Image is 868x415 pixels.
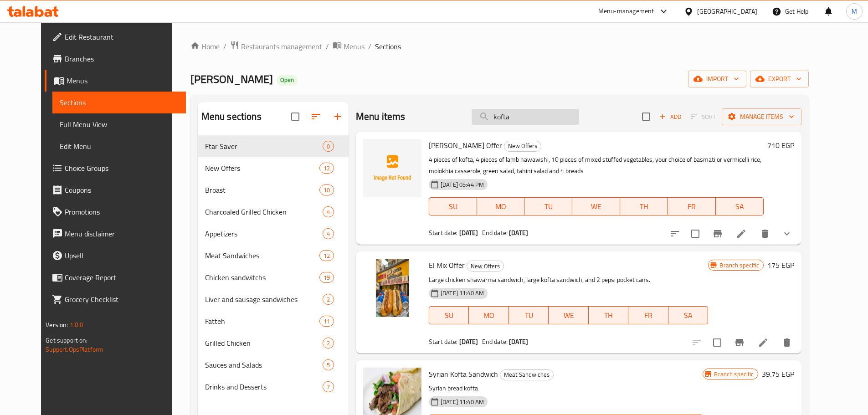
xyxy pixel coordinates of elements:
span: SA [719,200,760,213]
span: 2 [323,339,334,348]
span: El Mix Offer [429,258,465,272]
span: Branch specific [716,261,763,270]
span: M [852,6,857,16]
div: items [323,228,334,239]
a: Restaurants management [230,41,322,52]
span: Select to update [686,224,705,243]
span: TU [513,309,545,322]
button: export [750,71,809,87]
div: items [323,381,334,392]
div: items [319,272,334,283]
span: [PERSON_NAME] [190,69,273,89]
span: New Offers [504,141,541,151]
span: Grocery Checklist [65,294,179,305]
span: Charcoaled Grilled Chicken [205,206,323,217]
button: FR [628,306,668,324]
span: Edit Menu [60,141,179,152]
span: FR [672,200,712,213]
span: Sauces and Salads [205,359,323,370]
h2: Menu sections [201,110,262,123]
div: Liver and sausage sandwiches2 [198,288,349,310]
span: 1.0.0 [70,319,84,331]
span: Coupons [65,184,179,195]
span: 5 [323,361,334,369]
span: 19 [320,273,334,282]
button: SA [716,197,764,215]
div: Drinks and Desserts7 [198,376,349,398]
h6: 710 EGP [767,139,794,152]
span: Liver and sausage sandwiches [205,294,323,305]
a: Home [190,41,220,52]
div: Grilled Chicken2 [198,332,349,354]
span: SU [433,200,473,213]
button: Branch-specific-item [729,332,750,354]
b: [DATE] [459,336,478,348]
a: Menus [45,70,186,92]
span: [DATE] 11:40 AM [437,289,488,297]
div: items [319,163,334,174]
button: TU [524,197,572,215]
a: Edit Restaurant [45,26,186,48]
span: Upsell [65,250,179,261]
img: El Mix Offer [363,259,421,317]
span: Chicken sandwitchs [205,272,319,283]
span: Get support on: [46,334,87,346]
a: Coverage Report [45,266,186,288]
button: FR [668,197,716,215]
div: Menu-management [598,6,654,17]
span: Sections [60,97,179,108]
span: 4 [323,230,334,238]
span: WE [552,309,585,322]
div: items [319,316,334,327]
span: Sections [375,41,401,52]
span: export [757,73,801,85]
button: MO [477,197,525,215]
b: [DATE] [509,336,528,348]
b: [DATE] [459,227,478,239]
div: Chicken sandwitchs19 [198,266,349,288]
button: TH [589,306,629,324]
div: New Offers [504,141,541,152]
span: New Offers [205,163,319,174]
span: Syrian Kofta Sandwich [429,367,498,381]
div: Broast10 [198,179,349,201]
span: End date: [482,336,508,348]
button: Manage items [722,108,801,125]
button: SU [429,306,469,324]
button: WE [549,306,589,324]
a: Support.OpsPlatform [46,343,103,355]
span: Select section [637,107,656,126]
p: 4 pieces of kofta, 4 pieces of lamb hawawshi, 10 pieces of mixed stuffed vegetables, your choice ... [429,154,764,177]
span: Grilled Chicken [205,338,323,348]
button: Add [656,110,685,124]
span: Add [658,112,683,122]
button: import [688,71,746,87]
div: items [323,359,334,370]
input: search [472,109,579,125]
span: Open [277,76,298,84]
div: New Offers12 [198,157,349,179]
span: [PERSON_NAME] Offer [429,138,502,152]
div: items [323,294,334,305]
svg: Show Choices [781,228,792,239]
div: Ftar Saver0 [198,135,349,157]
span: SU [433,309,465,322]
button: Branch-specific-item [707,223,729,245]
button: delete [776,332,798,354]
span: 7 [323,383,334,391]
button: Add section [327,106,349,128]
button: sort-choices [664,223,686,245]
span: 0 [323,142,334,151]
span: New Offers [467,261,503,272]
span: Choice Groups [65,163,179,174]
a: Sections [52,92,186,113]
button: TU [509,306,549,324]
span: Start date: [429,227,458,239]
span: 4 [323,208,334,216]
a: Menus [333,41,365,52]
